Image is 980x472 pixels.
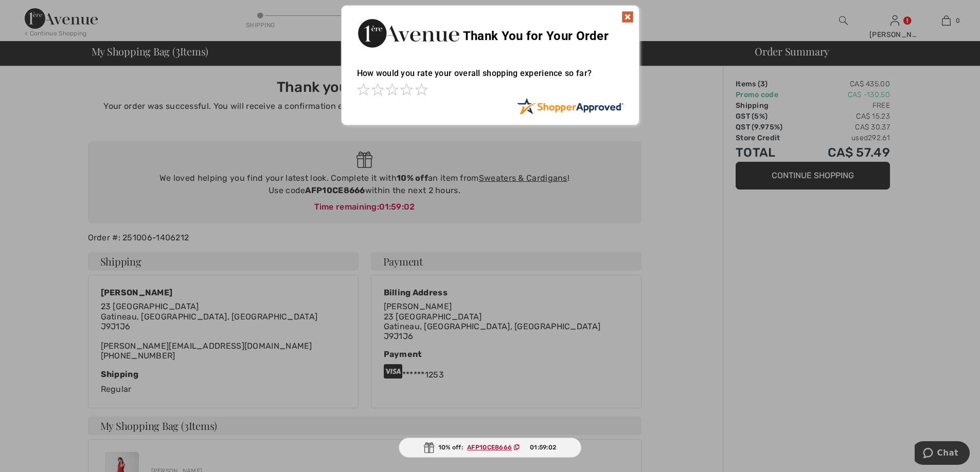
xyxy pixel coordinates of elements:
ins: AFP10CE8666 [467,444,512,451]
span: Thank You for Your Order [463,29,609,43]
img: Thank You for Your Order [357,16,460,50]
div: How would you rate your overall shopping experience so far? [357,58,623,98]
div: 10% off: [399,438,582,458]
img: Gift.svg [424,442,434,453]
img: x [621,11,634,23]
span: 01:59:02 [530,443,556,452]
span: Chat [23,7,44,16]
